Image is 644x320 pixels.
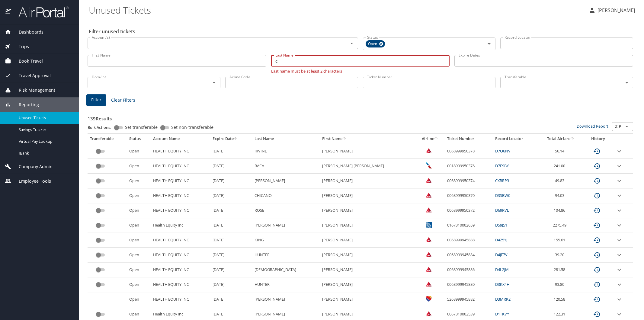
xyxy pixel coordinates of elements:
a: D7Q6NV [495,148,511,154]
button: expand row [616,222,623,229]
td: 0068999950378 [445,144,493,159]
td: [PERSON_NAME] [252,218,320,233]
td: Open [127,263,151,277]
a: Download Report [577,123,608,129]
span: Book Travel [11,58,43,64]
td: 241.00 [538,159,583,174]
span: Set non-transferable [171,125,213,129]
td: 0068999945880 [445,277,493,292]
span: Reporting [11,101,39,108]
img: Southwest Airlines [426,296,432,302]
td: [PERSON_NAME] [252,174,320,188]
td: BACA [252,159,320,174]
img: Delta Airlines [426,266,432,272]
td: 0018999950376 [445,159,493,174]
button: Open [210,78,218,87]
span: Dashboards [11,29,43,35]
td: Open [127,277,151,292]
th: Ticket Number [445,134,493,144]
td: 56.14 [538,144,583,159]
td: 39.20 [538,248,583,263]
td: [DATE] [210,159,252,174]
td: HUNTER [252,248,320,263]
td: HUNTER [252,277,320,292]
td: 281.58 [538,263,583,277]
td: [DATE] [210,248,252,263]
td: 94.03 [538,188,583,203]
td: IRVINE [252,144,320,159]
td: 49.83 [538,174,583,188]
a: D7F9BY [495,163,509,168]
button: sort [342,137,347,141]
div: Transferable [90,136,124,142]
span: Set transferable [125,125,158,129]
td: Open [127,292,151,307]
td: [PERSON_NAME] [320,263,415,277]
td: HEALTH EQUITY INC [151,144,210,159]
img: Delta Airlines [426,281,432,287]
td: 0068999950370 [445,188,493,203]
button: expand row [616,251,623,259]
img: Delta Airlines [426,207,432,213]
td: HEALTH EQUITY INC [151,188,210,203]
a: D4Z5YJ [495,237,507,243]
td: 104.86 [538,203,583,218]
td: [PERSON_NAME] [320,174,415,188]
a: D4L2JM [495,267,509,272]
td: [PERSON_NAME] [320,218,415,233]
td: 5268999945882 [445,292,493,307]
button: expand row [616,311,623,318]
a: D59J51 [495,222,507,228]
td: ROSE [252,203,320,218]
td: 0068999945888 [445,233,493,248]
a: D1TKVY [495,311,509,317]
span: Trips [11,43,29,50]
button: expand row [616,266,623,273]
td: [PERSON_NAME] [320,233,415,248]
p: [PERSON_NAME] [596,7,635,14]
td: [PERSON_NAME] [320,248,415,263]
a: D4JF7V [495,252,508,257]
td: HEALTH EQUITY INC [151,277,210,292]
td: 155.61 [538,233,583,248]
button: sort [234,137,238,141]
td: Open [127,174,151,188]
td: Open [127,233,151,248]
td: [DEMOGRAPHIC_DATA] [252,263,320,277]
a: CXBRP3 [495,178,509,183]
td: 93.80 [538,277,583,292]
button: sort [434,137,438,141]
span: Unused Tickets [19,115,72,121]
button: expand row [616,296,623,303]
span: Travel Approval [11,72,51,79]
td: [DATE] [210,277,252,292]
button: [PERSON_NAME] [586,5,637,16]
img: Delta Airlines [426,237,432,243]
td: CHICANO [252,188,320,203]
button: sort [570,137,575,141]
a: D3KX4H [495,282,509,287]
td: [DATE] [210,144,252,159]
span: Risk Management [11,87,55,93]
td: Open [127,218,151,233]
th: Airline [415,134,445,144]
span: Clear Filters [111,96,135,104]
td: Open [127,248,151,263]
td: HEALTH EQUITY INC [151,203,210,218]
td: [PERSON_NAME] [320,292,415,307]
td: 0068999950372 [445,203,493,218]
td: Open [127,144,151,159]
td: HEALTH EQUITY INC [151,233,210,248]
button: expand row [616,237,623,244]
button: expand row [616,148,623,155]
img: Delta Airlines [426,251,432,257]
td: Open [127,159,151,174]
td: [DATE] [210,263,252,277]
td: 0068999945886 [445,263,493,277]
th: History [583,134,613,144]
button: expand row [616,207,623,214]
img: United Airlines [426,222,432,228]
td: HEALTH EQUITY INC [151,174,210,188]
button: expand row [616,162,623,170]
button: Open [348,39,356,47]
